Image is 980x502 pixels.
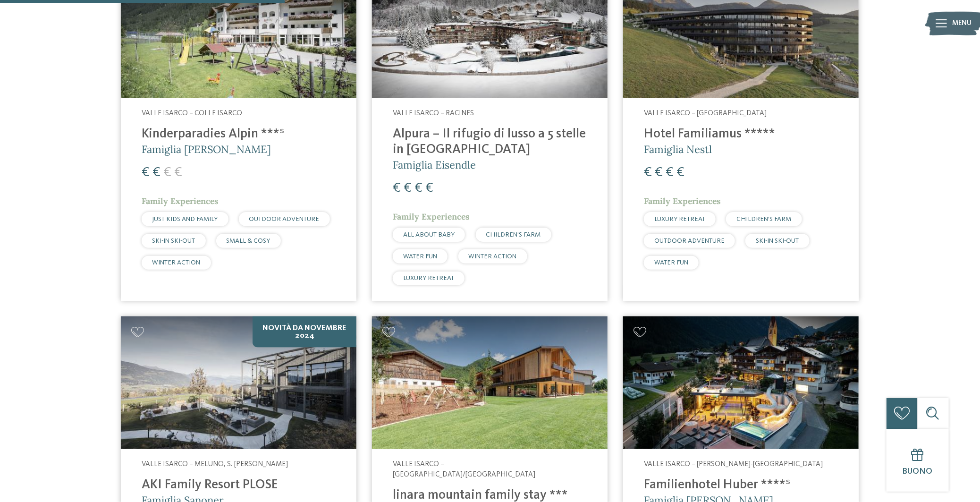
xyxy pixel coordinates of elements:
span: CHILDREN’S FARM [737,216,792,222]
span: € [142,166,150,179]
span: € [644,166,652,179]
h4: Alpura – Il rifugio di lusso a 5 stelle in [GEOGRAPHIC_DATA] [393,127,587,158]
span: WATER FUN [403,253,437,260]
span: € [414,181,422,195]
img: Cercate un hotel per famiglie? Qui troverete solo i migliori! [623,316,859,449]
span: ALL ABOUT BABY [403,231,455,238]
span: € [163,166,171,179]
span: OUTDOOR ADVENTURE [654,238,725,244]
span: LUXURY RETREAT [654,216,705,222]
span: Valle Isarco – Racines [393,110,474,117]
a: Buono [887,429,949,492]
span: € [676,166,684,179]
span: Family Experiences [393,211,470,222]
span: CHILDREN’S FARM [486,231,541,238]
span: OUTDOOR ADVENTURE [249,216,320,222]
span: Valle Isarco – Colle Isarco [142,110,242,117]
span: € [152,166,161,179]
span: Valle Isarco – Meluno, S. [PERSON_NAME] [142,460,288,468]
span: Famiglia Eisendle [393,158,476,171]
span: Valle Isarco – [PERSON_NAME]-[GEOGRAPHIC_DATA] [644,460,823,468]
h4: Familienhotel Huber ****ˢ [644,477,838,493]
span: LUXURY RETREAT [403,275,454,281]
span: Valle Isarco – [GEOGRAPHIC_DATA] [644,110,767,117]
span: WINTER ACTION [469,253,517,260]
span: SMALL & COSY [227,238,270,244]
span: SKI-IN SKI-OUT [152,238,195,244]
span: Buono [903,468,933,476]
img: Cercate un hotel per famiglie? Qui troverete solo i migliori! [121,316,356,449]
h4: AKI Family Resort PLOSE [142,477,336,493]
span: Family Experiences [644,196,721,206]
span: € [655,166,663,179]
span: € [404,181,412,195]
span: € [174,166,182,179]
span: € [666,166,674,179]
span: JUST KIDS AND FAMILY [152,216,218,222]
h4: Kinderparadies Alpin ***ˢ [142,127,336,142]
span: Famiglia Nestl [644,143,712,156]
span: SKI-IN SKI-OUT [756,238,799,244]
span: € [425,181,433,195]
span: Famiglia [PERSON_NAME] [142,143,271,156]
img: Cercate un hotel per famiglie? Qui troverete solo i migliori! [372,316,608,449]
span: Family Experiences [142,196,219,206]
span: WATER FUN [654,259,688,266]
span: WINTER ACTION [152,259,200,266]
span: € [393,181,401,195]
span: Valle Isarco – [GEOGRAPHIC_DATA]/[GEOGRAPHIC_DATA] [393,460,535,478]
